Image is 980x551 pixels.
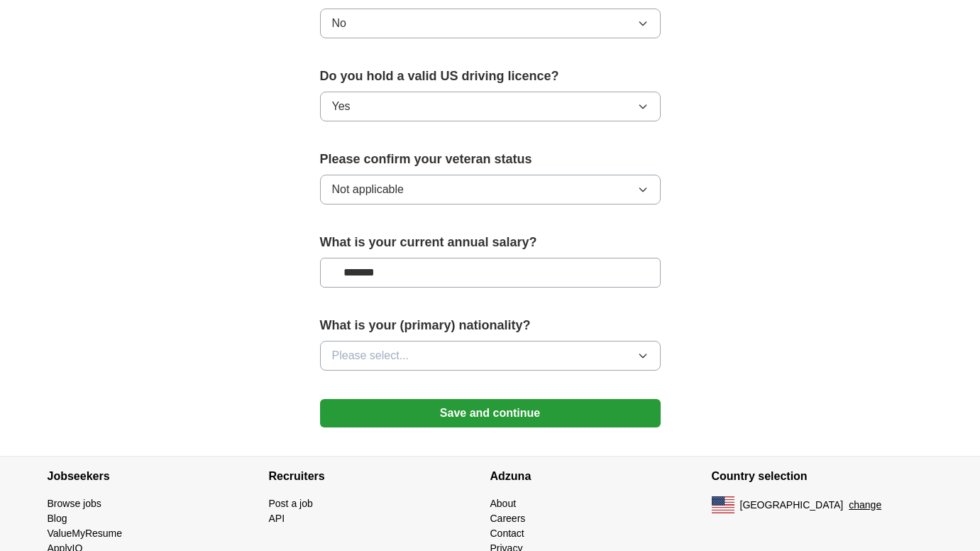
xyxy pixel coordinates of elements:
[320,316,661,335] label: What is your (primary) nationality?
[849,498,881,513] button: change
[490,513,526,524] a: Careers
[332,347,409,364] span: Please select...
[712,457,933,496] h4: Country selection
[320,92,661,121] button: Yes
[48,498,101,509] a: Browse jobs
[320,233,661,252] label: What is your current annual salary?
[320,9,661,38] button: No
[320,341,661,371] button: Please select...
[320,150,661,169] label: Please confirm your veteran status
[320,67,661,86] label: Do you hold a valid US driving licence?
[740,498,844,513] span: [GEOGRAPHIC_DATA]
[320,399,661,427] button: Save and continue
[332,181,404,198] span: Not applicable
[269,498,313,509] a: Post a job
[712,496,734,513] img: US flag
[490,528,524,539] a: Contact
[332,98,351,115] span: Yes
[332,15,346,32] span: No
[490,498,517,509] a: About
[269,513,285,524] a: API
[48,528,123,539] a: ValueMyResume
[320,175,661,204] button: Not applicable
[48,513,67,524] a: Blog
